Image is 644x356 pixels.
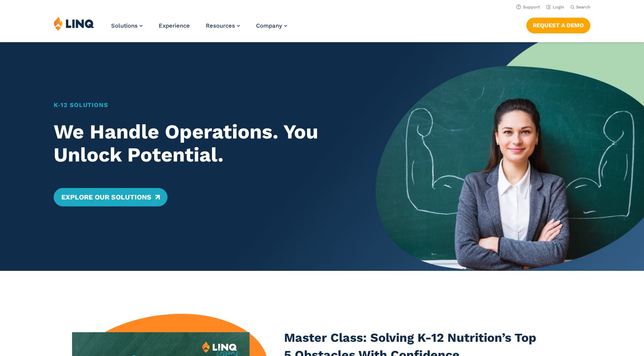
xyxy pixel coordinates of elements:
a: Company [256,22,287,29]
a: Resources [206,22,240,29]
img: Home Banner [376,42,644,271]
span: Solutions [111,22,138,29]
a: Solutions [111,22,143,29]
a: Experience [159,22,190,29]
a: Login [546,5,564,10]
h1: K‑12 Solutions [54,101,350,110]
a: Support [516,5,540,10]
span: Resources [206,22,235,29]
a: Explore Our Solutions [54,188,168,206]
nav: Button Navigation [526,16,590,33]
a: Request a Demo [526,18,590,33]
h2: We Handle Operations. You Unlock Potential. [54,120,350,166]
button: Open Search Bar [570,4,590,10]
nav: Primary Navigation [111,16,287,41]
span: Search [576,5,590,10]
span: Company [256,22,282,29]
img: LINQ | K‑12 Software [54,16,94,31]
